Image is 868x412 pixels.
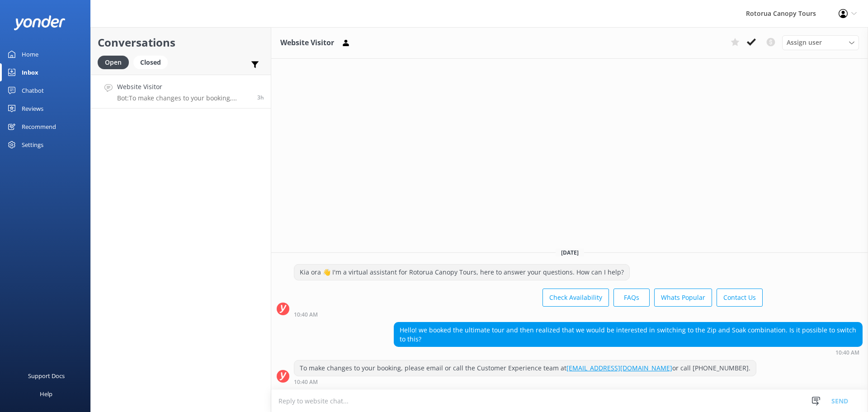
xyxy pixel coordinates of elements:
a: [EMAIL_ADDRESS][DOMAIN_NAME] [566,364,672,372]
strong: 10:40 AM [835,350,859,355]
div: Support Docs [28,367,65,385]
div: Hello! we booked the ultimate tour and then realized that we would be interested in switching to ... [394,322,862,346]
div: Recommend [22,118,56,136]
button: FAQs [613,289,650,307]
h2: Conversations [98,34,264,51]
a: Closed [133,57,172,67]
h3: Website Visitor [280,37,334,49]
div: Oct 13 2025 10:40am (UTC +13:00) Pacific/Auckland [394,349,863,355]
strong: 10:40 AM [294,379,318,385]
div: Oct 13 2025 10:40am (UTC +13:00) Pacific/Auckland [294,311,763,317]
span: Oct 13 2025 10:40am (UTC +13:00) Pacific/Auckland [257,94,264,101]
div: Open [98,56,129,69]
h4: Website Visitor [117,82,250,92]
div: Kia ora 👋 I'm a virtual assistant for Rotorua Canopy Tours, here to answer your questions. How ca... [294,265,629,280]
img: yonder-white-logo.png [14,15,66,30]
button: Check Availability [542,289,609,307]
span: Assign user [787,38,822,47]
strong: 10:40 AM [294,312,318,317]
span: [DATE] [556,249,584,256]
div: Help [40,385,52,403]
div: Assign User [782,35,859,50]
p: Bot: To make changes to your booking, please email or call the Customer Experience team at [EMAIL... [117,94,250,102]
a: Website VisitorBot:To make changes to your booking, please email or call the Customer Experience ... [91,75,271,109]
div: Oct 13 2025 10:40am (UTC +13:00) Pacific/Auckland [294,379,756,385]
div: Inbox [22,63,38,81]
button: Contact Us [717,289,763,307]
div: Chatbot [22,81,44,99]
div: Home [22,45,38,63]
div: To make changes to your booking, please email or call the Customer Experience team at or call [PH... [294,360,756,376]
a: Open [98,57,133,67]
div: Settings [22,136,43,154]
button: Whats Popular [654,289,712,307]
div: Reviews [22,99,43,118]
div: Closed [133,56,168,69]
